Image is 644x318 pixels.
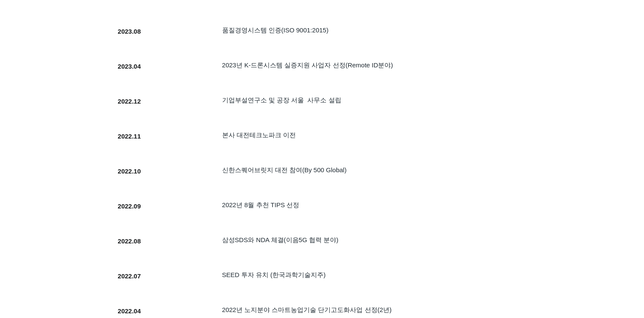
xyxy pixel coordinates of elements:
span: 2022.11 [118,133,141,140]
span: 2022.12 [118,98,141,105]
span: SEED 투자 유치 (한국과학기술지주) [222,271,326,278]
iframe: Wix Chat [487,92,644,318]
span: 2022년 노지분야 스마트농업기술 단기고도화사업 선정(2년) [222,306,392,313]
span: 2022.10 [118,168,141,175]
span: 신한스퀘어브릿지 대전 참여(By 500 Global) [222,166,347,173]
span: 2022.04 [118,307,141,315]
span: 2023년 K-드론시스템 실증지원 사업자 선정(Remote ID분야) [222,61,393,69]
span: 2022.08 [118,237,141,245]
span: 2023.08 [118,28,141,35]
span: ​품질경영시스템 인증(ISO 9001:2015) [222,26,329,34]
span: 2023.04 [118,63,141,70]
span: 2022.09 [118,202,141,210]
span: 2022년 8월 추천 TIPS 선정 [222,201,300,208]
span: 기업부설연구소 및 공장 서울 사무소 설립 [222,96,341,104]
span: 삼성SDS와 NDA 체결(이음5G 협력 분야) [222,236,338,243]
span: 본사 대전테크노파크 이전 [222,131,296,139]
span: 2022.07 [118,272,141,280]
